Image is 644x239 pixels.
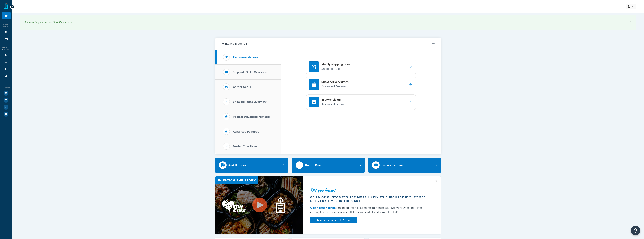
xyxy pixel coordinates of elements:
h3: Shipping Rules Overview [233,100,266,104]
h4: Show delivery dates [321,80,349,84]
p: Advanced Feature [321,84,349,89]
div: enhanced their customer experience with Delivery Date and Time — cutting both customer service ti... [310,206,429,215]
li: Shipping Rules [2,59,11,66]
img: Video thumbnail [215,176,303,234]
a: Activate Delivery Date & Time [310,217,357,223]
div: Create Rules [305,162,322,168]
div: Did you know? [310,187,429,193]
h4: In-store pickup [321,98,346,102]
h3: Advanced Features [233,130,259,133]
li: Origins [2,36,11,42]
h4: Modify shipping rates [321,62,350,66]
div: Explore Features [382,162,404,168]
li: Analytics [2,104,11,111]
div: 60.7% of customers are more likely to purchase if they see delivery times in the cart [310,195,429,203]
a: Explore Features [368,158,441,173]
button: Open Resource Center [631,226,640,235]
h3: Popular Advanced Features [233,115,270,118]
h3: Recommendations [233,56,258,59]
li: Websites [2,28,11,35]
h3: ShipperHQ: An Overview [233,71,267,74]
button: Welcome Guide [215,38,441,50]
li: Advanced Features [2,73,11,80]
p: Shipping Rule [321,66,350,71]
li: Marketplace [2,97,11,104]
div: Add Carriers [228,162,246,168]
p: Advanced Feature [321,102,346,107]
li: Dashboard [2,12,11,19]
a: × [630,20,632,23]
a: Clean Eatz Kitchen [310,206,336,210]
li: Boxes [2,66,11,73]
h3: Carrier Setup [233,85,251,89]
li: Test Your Rates [2,90,11,97]
a: Create Rules [292,158,365,173]
li: Help Docs [2,111,11,118]
h3: Testing Your Rates [233,145,258,148]
li: Carriers [2,52,11,58]
h2: Welcome Guide [221,42,247,45]
a: Add Carriers [215,158,288,173]
div: Successfully authorized Shopify account [25,20,632,25]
